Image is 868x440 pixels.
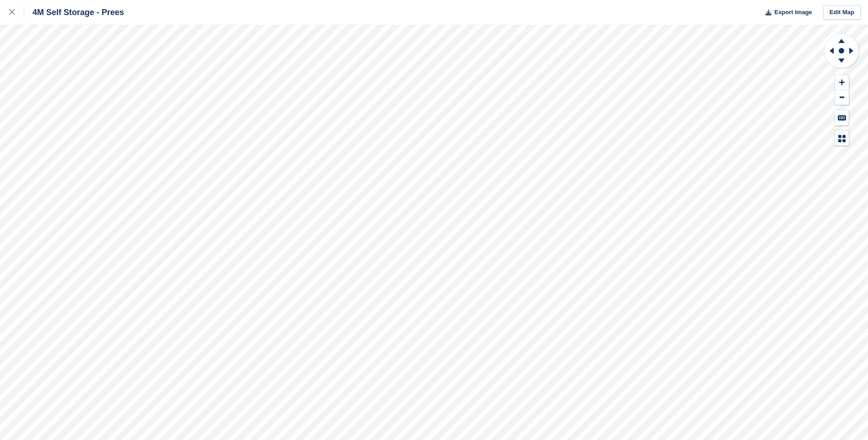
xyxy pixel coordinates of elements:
a: Edit Map [823,5,861,20]
button: Zoom Out [835,90,849,105]
div: 4M Self Storage - Prees [24,7,124,18]
button: Keyboard Shortcuts [835,110,849,125]
span: Export Image [774,8,812,17]
button: Zoom In [835,75,849,90]
button: Export Image [760,5,812,20]
button: Map Legend [835,131,849,146]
